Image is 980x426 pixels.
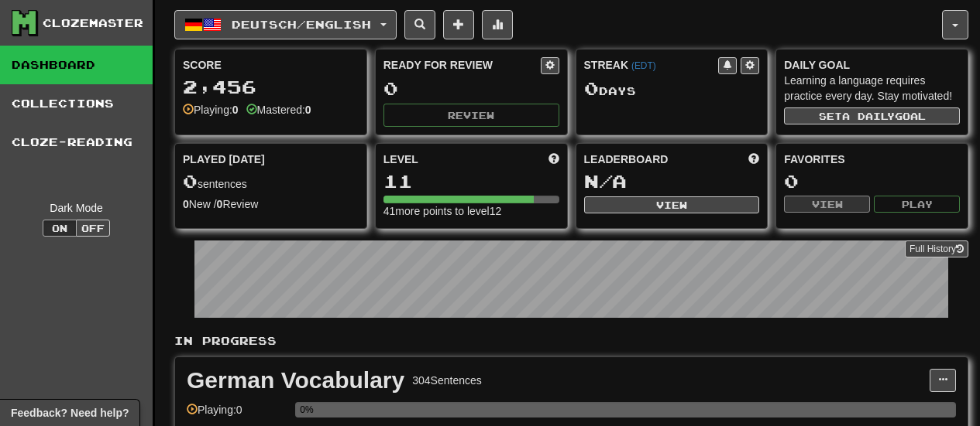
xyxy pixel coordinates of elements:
[584,152,669,167] span: Leaderboard
[905,240,968,257] a: Full History
[383,79,559,98] div: 0
[874,196,960,213] button: Play
[232,104,239,116] strong: 0
[76,220,110,237] button: Off
[174,10,397,39] button: Deutsch/English
[383,57,541,73] div: Ready for Review
[412,373,482,388] div: 304 Sentences
[383,152,418,167] span: Level
[584,170,627,192] span: N/A
[246,102,311,118] div: Mastered:
[784,172,960,191] div: 0
[305,104,311,116] strong: 0
[482,10,513,39] button: More stats
[383,104,559,127] button: Review
[183,170,198,192] span: 0
[183,57,359,73] div: Score
[183,196,359,212] div: New / Review
[183,198,189,210] strong: 0
[183,77,359,97] div: 2,456
[187,369,404,392] div: German Vocabulary
[217,198,223,210] strong: 0
[784,57,960,73] div: Daily Goal
[584,196,760,213] button: View
[548,152,559,167] span: Score more points to level up
[631,60,656,71] a: (EDT)
[784,196,870,213] button: View
[584,79,760,99] div: Day s
[183,172,359,192] div: sentences
[404,10,435,39] button: Search sentences
[443,10,474,39] button: Add sentence to collection
[842,111,895,121] span: a daily
[43,220,77,237] button: On
[232,18,371,31] span: Deutsch / English
[183,102,239,118] div: Playing:
[183,152,265,167] span: Played [DATE]
[174,333,968,349] p: In Progress
[43,15,143,31] div: Clozemaster
[784,107,960,124] button: Seta dailygoal
[383,203,559,219] div: 41 more points to level 12
[748,152,759,167] span: This week in points, UTC
[11,405,129,421] span: Open feedback widget
[584,57,719,73] div: Streak
[584,77,599,99] span: 0
[784,73,960,104] div: Learning a language requires practice every day. Stay motivated!
[383,172,559,191] div: 11
[12,200,141,216] div: Dark Mode
[784,152,960,167] div: Favorites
